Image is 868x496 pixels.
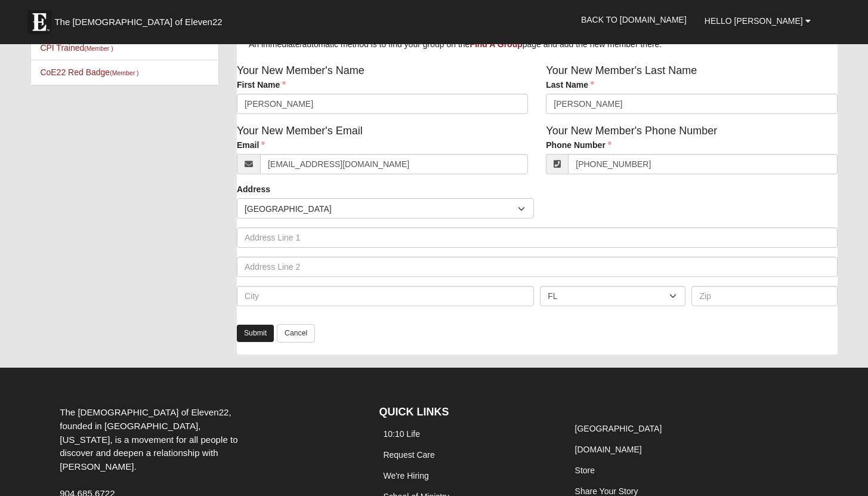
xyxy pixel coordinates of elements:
[27,10,51,34] img: Eleven22 logo
[237,183,270,195] label: Address
[54,16,222,28] span: The [DEMOGRAPHIC_DATA] of Eleven22
[110,69,138,76] small: (Member )
[379,406,552,419] h4: QUICK LINKS
[228,123,537,183] div: Your New Member's Email
[277,324,315,343] a: Cancel
[696,6,820,36] a: Hello [PERSON_NAME]
[237,257,838,277] input: Address Line 2
[40,67,138,77] a: CoE22 Red Badge(Member )
[691,286,837,306] input: Zip
[237,227,838,248] input: Address Line 1
[245,199,518,219] span: [GEOGRAPHIC_DATA]
[383,429,420,439] a: 10:10 Life
[469,39,522,49] a: Find A Group
[546,79,594,91] label: Last Name
[537,123,846,183] div: Your New Member's Phone Number
[237,286,534,306] input: City
[537,63,846,123] div: Your New Member's Last Name
[383,450,434,460] a: Request Care
[249,27,823,49] span: This method of adding a new member to your disciple group is a manual process. It may take 24 to ...
[523,39,662,49] span: page and add the new member there.
[575,424,662,433] a: [GEOGRAPHIC_DATA]
[84,45,113,52] small: (Member )
[228,63,537,123] div: Your New Member's Name
[237,325,274,342] a: Submit
[237,139,265,151] label: Email
[705,16,803,26] span: Hello [PERSON_NAME]
[575,445,642,454] a: [DOMAIN_NAME]
[546,139,611,151] label: Phone Number
[40,43,113,53] a: CPI Trained(Member )
[237,79,286,91] label: First Name
[575,466,595,475] a: Store
[383,471,428,480] a: We're Hiring
[21,4,260,34] a: The [DEMOGRAPHIC_DATA] of Eleven22
[572,5,696,35] a: Back to [DOMAIN_NAME]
